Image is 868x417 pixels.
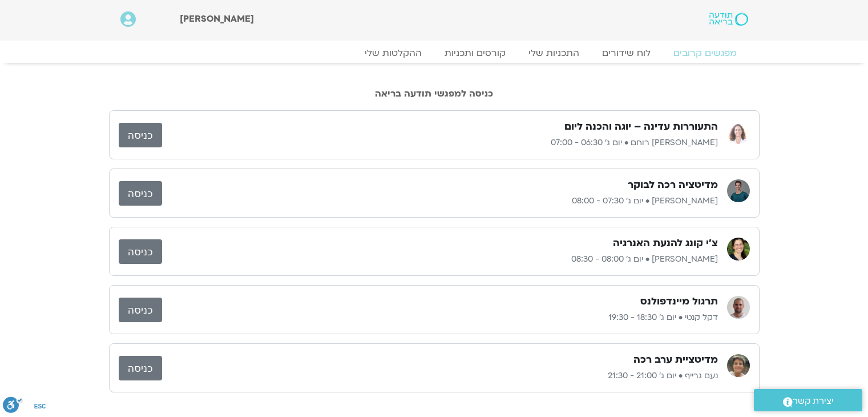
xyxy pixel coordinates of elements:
h3: התעוררות עדינה – יוגה והכנה ליום [564,120,718,134]
h3: תרגול מיינדפולנס [640,295,718,308]
a: כניסה [119,239,162,264]
a: התכניות שלי [517,47,591,59]
nav: Menu [120,47,748,59]
a: יצירת קשר [754,389,862,411]
a: מפגשים קרובים [662,47,748,59]
p: נעם גרייף • יום ג׳ 21:00 - 21:30 [162,369,718,383]
p: דקל קנטי • יום ג׳ 18:30 - 19:30 [162,311,718,324]
img: רונית מלכין [727,238,750,260]
img: אורנה סמלסון רוחם [727,121,750,144]
a: לוח שידורים [591,47,662,59]
span: [PERSON_NAME] [180,13,254,25]
h3: מדיטציה רכה לבוקר [628,178,718,192]
a: כניסה [119,298,162,322]
a: ההקלטות שלי [353,47,433,59]
a: קורסים ותכניות [433,47,517,59]
img: נעם גרייף [727,354,750,377]
a: כניסה [119,356,162,380]
a: כניסה [119,181,162,206]
h2: כניסה למפגשי תודעה בריאה [109,89,760,99]
span: יצירת קשר [793,394,834,409]
h3: מדיטציית ערב רכה [633,353,718,367]
h3: צ'י קונג להנעת האנרגיה [613,236,718,250]
p: [PERSON_NAME] • יום ג׳ 08:00 - 08:30 [162,252,718,266]
a: כניסה [119,123,162,147]
img: אורי דאובר [727,179,750,202]
p: [PERSON_NAME] • יום ג׳ 07:30 - 08:00 [162,194,718,208]
img: דקל קנטי [727,296,750,319]
p: [PERSON_NAME] רוחם • יום ג׳ 06:30 - 07:00 [162,136,718,150]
